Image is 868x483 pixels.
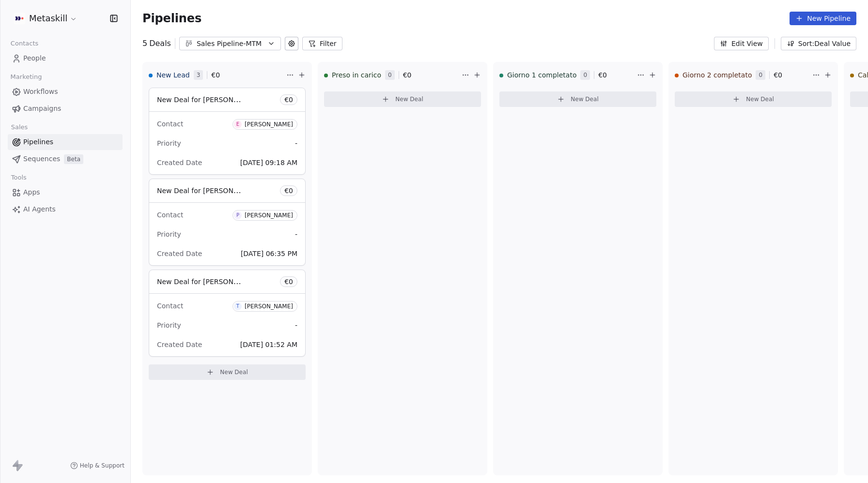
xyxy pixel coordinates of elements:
span: € 0 [774,70,782,80]
span: New Deal for [PERSON_NAME] [157,95,259,104]
span: Marketing [6,70,46,84]
a: Pipelines [8,134,123,150]
span: New Deal [220,368,248,376]
span: [DATE] 09:18 AM [240,159,297,166]
div: [PERSON_NAME] [245,212,293,219]
span: Giorno 1 completato [507,70,576,80]
div: E [236,121,239,128]
span: - [295,320,297,330]
button: New Deal [149,364,306,380]
div: New Lead3€0 [149,62,284,88]
div: New Deal for [PERSON_NAME]€0ContactE[PERSON_NAME]Priority-Created Date[DATE] 09:18 AM [149,88,306,175]
span: New Lead [156,70,190,80]
span: Tools [7,170,31,185]
span: New Deal [746,95,774,103]
a: Apps [8,184,123,200]
span: Help & Support [80,462,124,469]
button: Sort: Deal Value [781,37,856,50]
button: New Deal [675,91,832,107]
span: Contact [157,211,183,219]
button: New Pipeline [790,12,856,25]
span: Priority [157,139,181,147]
span: [DATE] 06:35 PM [241,250,297,257]
span: Pipelines [23,137,53,147]
span: Deals [149,38,171,49]
span: Created Date [157,341,202,348]
span: € 0 [284,186,293,196]
span: - [295,229,297,239]
span: € 0 [284,95,293,105]
span: Priority [157,230,181,238]
span: People [23,53,46,63]
span: Priority [157,321,181,329]
span: Preso in carico [332,70,381,80]
div: Sales Pipeline-MTM [197,39,263,49]
span: € 0 [284,277,293,287]
button: New Deal [324,91,481,107]
a: People [8,50,123,66]
span: Beta [64,154,83,164]
img: AVATAR%20METASKILL%20-%20Colori%20Positivo.png [14,13,25,24]
a: Help & Support [70,462,124,469]
span: AI Agents [23,204,56,214]
div: New Deal for [PERSON_NAME]€0ContactT[PERSON_NAME]Priority-Created Date[DATE] 01:52 AM [149,270,306,357]
span: Contacts [6,36,43,51]
span: Contact [157,302,183,310]
span: 0 [580,70,590,80]
div: [PERSON_NAME] [245,303,293,310]
div: [PERSON_NAME] [245,121,293,128]
span: € 0 [211,70,220,80]
a: AI Agents [8,201,123,217]
button: Edit View [714,37,769,50]
div: Giorno 1 completato0€0 [499,62,635,88]
a: Campaigns [8,101,123,117]
span: 0 [385,70,395,80]
span: [DATE] 01:52 AM [240,341,297,348]
span: € 0 [598,70,607,80]
span: Workflows [23,87,58,97]
span: Created Date [157,159,202,166]
span: 0 [756,70,765,80]
div: Giorno 2 completato0€0 [675,62,810,88]
button: Metaskill [12,10,79,27]
span: Giorno 2 completato [682,70,752,80]
button: New Deal [499,91,656,107]
span: Pipelines [142,12,201,25]
div: T [236,302,239,310]
a: Workflows [8,84,123,100]
span: Metaskill [29,12,67,25]
button: Filter [302,37,342,50]
div: New Deal for [PERSON_NAME]€0ContactP[PERSON_NAME]Priority-Created Date[DATE] 06:35 PM [149,179,306,266]
span: Sequences [23,154,60,164]
a: SequencesBeta [8,151,123,167]
div: Preso in carico0€0 [324,62,460,88]
div: 5 [142,38,171,49]
span: New Deal for [PERSON_NAME] [157,277,259,286]
span: € 0 [403,70,412,80]
span: Sales [7,120,32,135]
iframe: Intercom live chat [835,450,858,473]
span: 3 [194,70,203,80]
span: Created Date [157,250,202,257]
span: - [295,138,297,148]
span: Campaigns [23,104,61,114]
div: P [236,211,239,219]
span: New Deal [571,95,599,103]
span: Apps [23,187,40,197]
span: Contact [157,120,183,128]
span: New Deal [395,95,423,103]
span: New Deal for [PERSON_NAME] [157,186,259,195]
